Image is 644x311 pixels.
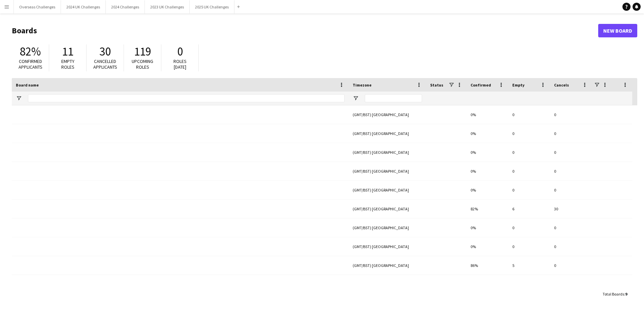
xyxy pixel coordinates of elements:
[28,94,345,102] input: Board name Filter Input
[134,44,151,59] span: 119
[349,218,426,237] div: (GMT/BST) [GEOGRAPHIC_DATA]
[603,287,627,301] div: :
[466,143,508,162] div: 0%
[16,82,39,88] span: Board name
[430,82,443,88] span: Status
[349,200,426,218] div: (GMT/BST) [GEOGRAPHIC_DATA]
[349,237,426,256] div: (GMT/BST) [GEOGRAPHIC_DATA]
[106,0,145,13] button: 2024 Challenges
[471,82,491,88] span: Confirmed
[349,143,426,162] div: (GMT/BST) [GEOGRAPHIC_DATA]
[466,218,508,237] div: 0%
[508,124,550,143] div: 0
[603,291,624,297] span: Total Boards
[550,237,592,256] div: 0
[550,143,592,162] div: 0
[508,256,550,275] div: 5
[550,218,592,237] div: 0
[550,181,592,199] div: 0
[466,256,508,275] div: 86%
[353,82,372,88] span: Timezone
[550,200,592,218] div: 30
[466,237,508,256] div: 0%
[466,181,508,199] div: 0%
[550,124,592,143] div: 0
[598,24,637,37] a: New Board
[550,256,592,275] div: 0
[20,44,41,59] span: 82%
[62,44,73,59] span: 11
[132,58,153,70] span: Upcoming roles
[508,218,550,237] div: 0
[508,200,550,218] div: 6
[14,0,61,13] button: Overseas Challenges
[349,256,426,275] div: (GMT/BST) [GEOGRAPHIC_DATA]
[16,95,22,101] button: Open Filter Menu
[508,181,550,199] div: 0
[190,0,234,13] button: 2025 UK Challenges
[145,0,190,13] button: 2023 UK Challenges
[349,124,426,143] div: (GMT/BST) [GEOGRAPHIC_DATA]
[365,94,422,102] input: Timezone Filter Input
[550,105,592,124] div: 0
[508,162,550,180] div: 0
[349,162,426,180] div: (GMT/BST) [GEOGRAPHIC_DATA]
[508,143,550,162] div: 0
[625,291,627,297] span: 9
[12,26,598,36] h1: Boards
[554,82,569,88] span: Cancels
[177,44,183,59] span: 0
[508,105,550,124] div: 0
[466,162,508,180] div: 0%
[353,95,359,101] button: Open Filter Menu
[61,0,106,13] button: 2024 UK Challenges
[173,58,187,70] span: Roles [DATE]
[466,200,508,218] div: 82%
[550,162,592,180] div: 0
[19,58,42,70] span: Confirmed applicants
[61,58,74,70] span: Empty roles
[508,237,550,256] div: 0
[93,58,117,70] span: Cancelled applicants
[99,44,111,59] span: 30
[512,82,524,88] span: Empty
[349,105,426,124] div: (GMT/BST) [GEOGRAPHIC_DATA]
[466,124,508,143] div: 0%
[349,181,426,199] div: (GMT/BST) [GEOGRAPHIC_DATA]
[466,105,508,124] div: 0%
